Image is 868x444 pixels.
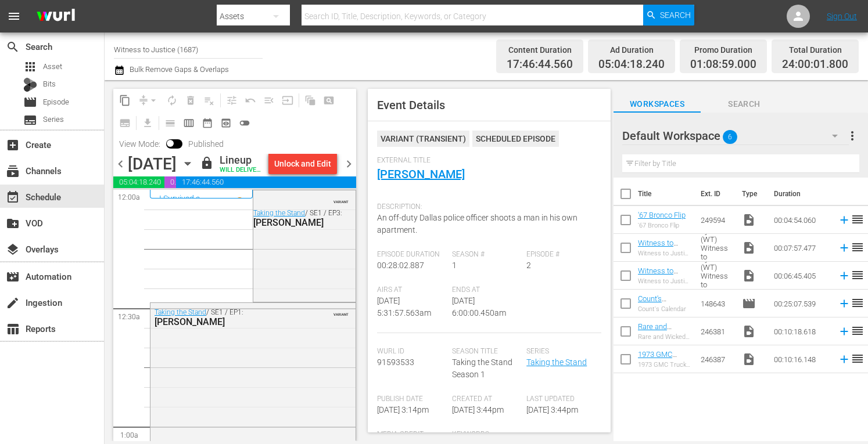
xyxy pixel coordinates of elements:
[23,78,37,92] div: Bits
[696,290,737,317] td: 148643
[622,120,849,152] div: Default Workspace
[377,296,431,317] span: [DATE] 5:31:57.563am
[696,345,737,373] td: 246387
[452,261,457,270] span: 1
[742,213,756,227] span: Video
[696,262,737,290] td: Witness to Justice by A&E (WT) Witness to Justice: [PERSON_NAME] 150
[119,95,131,106] span: content_copy
[218,89,241,111] span: Customize Events
[333,194,349,204] span: VARIANT
[851,240,865,254] span: reorder
[838,241,851,254] svg: Add to Schedule
[377,405,429,414] span: [DATE] 3:14pm
[638,211,686,219] a: '67 Bronco Flip
[782,58,848,71] span: 24:00:01.800
[452,395,521,404] span: Created At
[23,95,37,109] span: Episode
[526,261,531,270] span: 2
[377,250,446,259] span: Episode Duration
[274,153,331,174] div: Unlock and Edit
[43,61,62,73] span: Asset
[452,405,504,414] span: [DATE] 3:44pm
[6,322,20,336] span: Reports
[638,361,691,369] div: 1973 GMC Truck Gets EPIC Air Brush
[377,213,578,234] span: An off-duty Dallas police officer shoots a man in his own apartment.
[452,250,521,259] span: Season #
[217,114,235,132] span: View Backup
[614,97,701,111] span: Workspaces
[23,113,37,127] span: Series
[851,268,865,282] span: reorder
[377,203,596,212] span: Description:
[6,243,20,257] span: Overlays
[128,65,229,74] span: Bulk Remove Gaps & Overlaps
[838,325,851,338] svg: Add to Schedule
[43,114,64,125] span: Series
[377,430,446,439] span: Media Credit
[742,241,756,255] span: Video
[377,358,414,367] span: 91593533
[769,206,833,234] td: 00:04:54.060
[182,139,229,149] span: Published
[6,164,20,178] span: Channels
[851,352,865,366] span: reorder
[377,286,446,295] span: Airs At
[113,139,166,149] span: View Mode:
[235,114,254,132] span: 24 hours Lineup View is OFF
[838,269,851,282] svg: Add to Schedule
[220,167,264,174] div: WILL DELIVER: [DATE] 4a (local)
[643,5,694,26] button: Search
[200,156,214,170] span: lock
[113,176,164,188] span: 05:04:18.240
[166,139,174,147] span: Toggle to switch from Published to Draft view.
[452,347,521,356] span: Season Title
[598,42,665,58] div: Ad Duration
[769,345,833,373] td: 00:10:16.148
[782,42,848,58] div: Total Duration
[377,131,469,147] div: VARIANT ( TRANSIENT )
[851,212,865,226] span: reorder
[28,3,84,30] img: ans4CAIJ8jUAAAAAAAAAAAAAAAAAAAAAAAAgQb4GAAAAAAAAAAAAAAAAAAAAAAAAJMjXAAAAAAAAAAAAAAAAAAAAAAAAgAT5G...
[116,114,134,132] span: Create Series Block
[159,194,206,212] a: I Survived a Crime
[6,138,20,152] span: Create
[7,9,21,23] span: menu
[253,209,305,217] a: Taking the Stand
[638,333,691,341] div: Rare and Wicked 1962 [PERSON_NAME]
[638,350,691,376] a: 1973 GMC Truck Gets EPIC Air Brush
[163,91,181,110] span: Loop Content
[220,117,232,129] span: preview_outlined
[690,42,756,58] div: Promo Duration
[164,176,176,188] span: 01:08:59.000
[827,12,857,21] a: Sign Out
[598,58,665,71] span: 05:04:18.240
[113,157,128,171] span: chevron_left
[333,307,349,316] span: VARIANT
[526,250,596,259] span: Episode #
[377,156,596,165] span: External Title
[377,347,446,356] span: Wurl Id
[180,114,198,132] span: Week Calendar View
[43,96,69,108] span: Episode
[6,270,20,284] span: Automation
[377,98,445,112] span: Event Details
[638,239,691,291] a: Witness to Justice by A&E (WT) Witness to Justice: [PERSON_NAME] 150
[176,176,356,188] span: 17:46:44.560
[696,317,737,345] td: 246381
[838,297,851,310] svg: Add to Schedule
[452,296,506,317] span: [DATE] 6:00:00.450am
[377,261,424,270] span: 00:28:02.887
[452,286,521,295] span: Ends At
[742,297,756,311] span: Episode
[260,91,278,110] span: Fill episodes with ad slates
[23,60,37,74] span: Asset
[696,234,737,262] td: Witness to Justice by A&E (WT) Witness to Justice: [PERSON_NAME] 150
[157,111,180,134] span: Day Calendar View
[701,97,788,111] span: Search
[696,206,737,234] td: 249594
[155,308,298,327] div: / SE1 / EP1:
[742,352,756,366] span: Video
[452,430,521,439] span: Keywords
[6,40,20,54] span: search
[638,222,686,229] div: '67 Bronco Flip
